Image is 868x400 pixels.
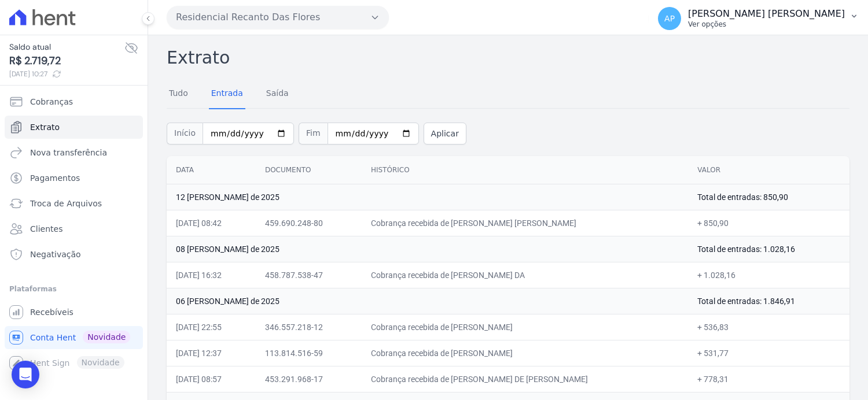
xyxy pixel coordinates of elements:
[256,210,362,236] td: 459.690.248-80
[688,288,849,314] td: Total de entradas: 1.846,91
[5,301,143,324] a: Recebíveis
[167,184,688,210] td: 12 [PERSON_NAME] de 2025
[5,116,143,139] a: Extrato
[167,236,688,262] td: 08 [PERSON_NAME] de 2025
[5,166,143,190] a: Pagamentos
[167,6,389,29] button: Residencial Recanto Das Flores
[167,340,256,366] td: [DATE] 12:37
[362,210,688,236] td: Cobrança recebida de [PERSON_NAME] [PERSON_NAME]
[12,361,39,388] div: Open Intercom Messenger
[167,262,256,288] td: [DATE] 16:32
[264,79,291,109] a: Saída
[30,198,102,209] span: Troca de Arquivos
[688,340,849,366] td: + 531,77
[256,314,362,340] td: 346.557.218-12
[299,123,328,145] span: Fim
[256,366,362,392] td: 453.291.968-17
[9,41,124,53] span: Saldo atual
[688,184,849,210] td: Total de entradas: 850,90
[83,331,130,343] span: Novidade
[30,249,81,260] span: Negativação
[688,366,849,392] td: + 778,31
[256,340,362,366] td: 113.814.516-59
[5,217,143,240] a: Clientes
[5,243,143,266] a: Negativação
[9,69,124,79] span: [DATE] 10:27
[5,326,143,349] a: Conta Hent Novidade
[688,236,849,262] td: Total de entradas: 1.028,16
[256,262,362,288] td: 458.787.538-47
[362,262,688,288] td: Cobrança recebida de [PERSON_NAME] DA
[5,141,143,164] a: Nova transferência
[362,366,688,392] td: Cobrança recebida de [PERSON_NAME] DE [PERSON_NAME]
[30,332,76,343] span: Conta Hent
[30,147,107,158] span: Nova transferência
[167,210,256,236] td: [DATE] 08:42
[256,156,362,184] th: Documento
[209,79,245,109] a: Entrada
[688,156,849,184] th: Valor
[167,366,256,392] td: [DATE] 08:57
[5,90,143,113] a: Cobranças
[5,192,143,215] a: Troca de Arquivos
[30,172,80,184] span: Pagamentos
[30,223,62,235] span: Clientes
[9,90,138,375] nav: Sidebar
[362,156,688,184] th: Histórico
[688,20,845,29] p: Ver opções
[167,79,190,109] a: Tudo
[9,282,138,296] div: Plataformas
[649,2,868,35] button: AP [PERSON_NAME] [PERSON_NAME] Ver opções
[424,123,466,145] button: Aplicar
[664,14,675,23] span: AP
[167,123,203,145] span: Início
[30,121,60,133] span: Extrato
[688,8,845,20] p: [PERSON_NAME] [PERSON_NAME]
[9,53,124,69] span: R$ 2.719,72
[30,306,73,318] span: Recebíveis
[362,340,688,366] td: Cobrança recebida de [PERSON_NAME]
[362,314,688,340] td: Cobrança recebida de [PERSON_NAME]
[167,45,849,71] h2: Extrato
[167,288,688,314] td: 06 [PERSON_NAME] de 2025
[167,156,256,184] th: Data
[167,314,256,340] td: [DATE] 22:55
[688,314,849,340] td: + 536,83
[688,210,849,236] td: + 850,90
[688,262,849,288] td: + 1.028,16
[30,96,73,108] span: Cobranças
